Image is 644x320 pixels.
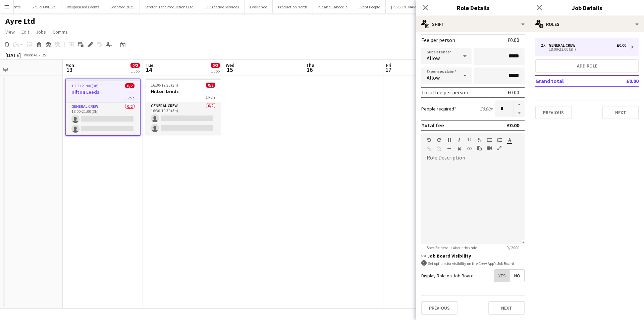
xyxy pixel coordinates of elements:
[501,245,525,250] span: 0 / 2000
[421,260,525,267] div: Set options for visibility on the Crew App’s Job Board
[541,48,626,51] div: 18:00-21:00 (3h)
[42,52,48,57] div: BST
[125,95,135,100] span: 1 Role
[19,28,32,36] a: Edit
[5,29,15,35] span: View
[467,146,472,151] button: HTML Code
[140,0,199,13] button: Stretch Tent Productions Ltd
[125,83,135,88] span: 0/2
[480,106,492,112] div: £0.00 x
[206,83,215,88] span: 0/2
[64,66,74,74] span: 13
[65,62,74,68] span: Mon
[507,89,519,96] div: £0.00
[507,137,512,143] button: Text Color
[416,3,530,12] h3: Role Details
[21,29,29,35] span: Edit
[535,76,607,86] td: Grand total
[146,88,221,94] h3: Hilton Leeds
[421,106,456,112] label: People required
[245,0,273,13] button: Evallance
[477,145,482,151] button: Paste as plain text
[487,145,492,151] button: Insert video
[61,0,105,13] button: Wellpleased Events
[421,253,525,259] h3: Job Board Visibility
[514,100,525,109] button: Increase
[53,29,68,35] span: Comms
[602,106,639,119] button: Next
[26,0,61,13] button: SPORTFIVE UK
[22,52,39,57] span: Week 41
[421,245,482,250] span: Specific details about this role
[427,137,431,143] button: Undo
[535,106,572,119] button: Previous
[305,66,314,74] span: 16
[467,137,472,143] button: Underline
[494,270,510,282] span: Yes
[617,43,626,48] div: £0.00
[437,137,441,143] button: Redo
[273,0,313,13] button: Production North
[66,103,140,135] app-card-role: General Crew0/218:00-21:00 (3h)
[497,137,502,143] button: Ordered List
[3,28,17,36] a: View
[457,146,462,151] button: Clear Formatting
[199,0,245,13] button: EC Creative Services
[5,52,21,58] div: [DATE]
[541,43,549,48] div: 2 x
[427,55,440,61] span: Allow
[33,28,49,36] a: Jobs
[386,62,391,68] span: Fri
[385,66,391,74] span: 17
[530,3,644,12] h3: Job Details
[421,301,458,315] button: Previous
[510,270,524,282] span: No
[447,137,451,143] button: Bold
[514,109,525,118] button: Decrease
[211,68,220,74] div: 1 Job
[353,0,386,13] button: Event People
[71,83,99,88] span: 18:00-21:00 (3h)
[131,68,140,74] div: 1 Job
[386,0,425,13] button: [PERSON_NAME]
[416,16,530,32] div: Shift
[488,301,525,315] button: Next
[421,122,444,129] div: Total fee
[477,137,482,143] button: Strikethrough
[497,145,502,151] button: Fullscreen
[105,0,140,13] button: Bradford 2025
[427,74,440,81] span: Allow
[313,0,353,13] button: Kit and Caboodle
[225,66,234,74] span: 15
[145,66,153,74] span: 14
[535,59,639,73] button: Add role
[507,37,519,43] div: £0.00
[5,16,35,26] h1: Ayre Ltd
[421,37,455,43] div: Fee per person
[457,137,462,143] button: Italic
[151,83,178,88] span: 16:30-19:30 (3h)
[50,28,70,36] a: Comms
[421,273,474,279] label: Display Role on Job Board
[507,122,519,129] div: £0.00
[487,137,492,143] button: Unordered List
[530,16,644,32] div: Roles
[206,95,215,100] span: 1 Role
[421,89,468,96] div: Total fee per person
[146,102,221,135] app-card-role: General Crew0/216:30-19:30 (3h)
[146,79,221,135] app-job-card: 16:30-19:30 (3h)0/2Hilton Leeds1 RoleGeneral Crew0/216:30-19:30 (3h)
[226,62,234,68] span: Wed
[211,63,220,68] span: 0/2
[65,79,141,136] app-job-card: 18:00-21:00 (3h)0/2Hilton Leeds1 RoleGeneral Crew0/218:00-21:00 (3h)
[447,146,451,151] button: Horizontal Line
[36,29,46,35] span: Jobs
[549,43,578,48] div: General Crew
[146,62,153,68] span: Tue
[130,63,140,68] span: 0/2
[306,62,314,68] span: Thu
[66,89,140,95] h3: Hilton Leeds
[607,76,639,86] td: £0.00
